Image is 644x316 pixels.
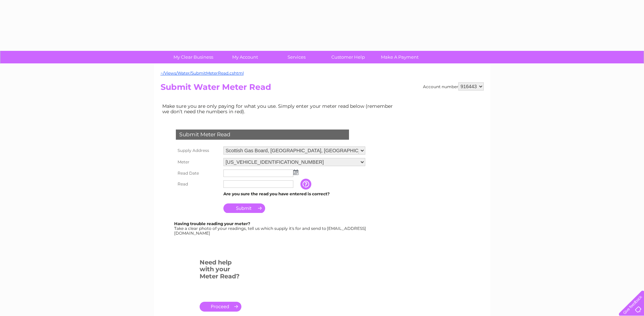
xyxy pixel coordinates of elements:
h2: Submit Water Meter Read [161,82,484,95]
div: Take a clear photo of your readings, tell us which supply it's for and send to [EMAIL_ADDRESS][DO... [174,221,367,235]
a: My Clear Business [165,51,221,63]
b: Having trouble reading your meter? [174,221,250,226]
a: . [200,302,241,312]
div: Account number [423,82,484,91]
th: Read [174,179,222,190]
a: Customer Help [320,51,376,63]
th: Read Date [174,168,222,179]
a: My Account [217,51,273,63]
th: Supply Address [174,145,222,156]
td: Make sure you are only paying for what you use. Simply enter your meter read below (remember we d... [161,102,398,116]
a: Make A Payment [372,51,428,63]
h3: Need help with your Meter Read? [200,258,241,283]
a: ~/Views/Water/SubmitMeterRead.cshtml [161,71,244,76]
input: Submit [223,203,265,213]
input: Information [300,179,313,190]
a: Services [269,51,325,63]
th: Meter [174,156,222,168]
div: Submit Meter Read [176,130,349,140]
img: ... [293,170,298,175]
td: Are you sure the read you have entered is correct? [222,190,367,198]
